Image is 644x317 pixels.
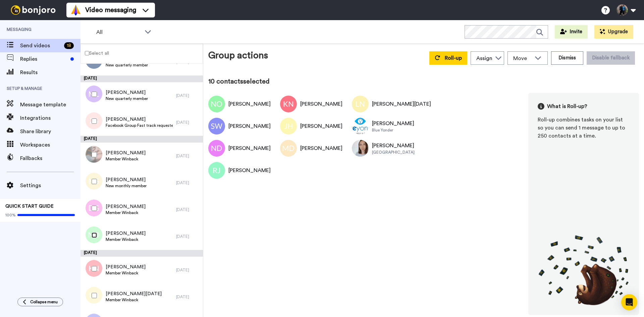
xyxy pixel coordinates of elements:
[20,114,80,122] span: Integrations
[106,264,146,270] span: [PERSON_NAME]
[176,234,200,239] div: [DATE]
[228,144,271,152] div: [PERSON_NAME]
[176,294,200,300] div: [DATE]
[429,51,467,65] button: Roll-up
[513,54,531,62] span: Move
[106,270,146,276] span: Member Winback
[20,141,80,149] span: Workspaces
[538,235,630,306] img: joro-roll.png
[352,118,369,135] img: Image of Julie Grant
[64,42,74,49] div: 18
[621,294,637,310] div: Open Intercom Messenger
[594,25,633,39] button: Upgrade
[20,55,68,63] span: Replies
[106,123,173,128] span: Facebook Group Fast track requested
[20,68,80,76] span: Results
[106,62,148,68] span: New quarterly member
[208,96,225,112] img: Image of Najia Oulkadi
[300,144,342,152] div: [PERSON_NAME]
[372,100,431,108] div: [PERSON_NAME][DATE]
[106,116,173,123] span: [PERSON_NAME]
[280,96,297,112] img: Image of Kirsty Nicol
[20,42,61,50] span: Send videos
[106,89,148,96] span: [PERSON_NAME]
[208,162,225,179] img: Image of Rebecca Jenkins
[208,49,268,65] div: Group actions
[372,127,414,133] div: Blue Yonder
[85,51,89,55] input: Select all
[228,122,271,130] div: [PERSON_NAME]
[8,5,58,15] img: bj-logo-header-white.svg
[20,154,80,162] span: Fallbacks
[372,119,414,127] div: [PERSON_NAME]
[538,116,630,140] div: Roll-up combines tasks on your list so you can send 1 message to up to 250 contacts at a time.
[5,204,54,209] span: QUICK START GUIDE
[300,122,342,130] div: [PERSON_NAME]
[476,54,492,62] div: Assign
[20,127,80,136] span: Share library
[81,49,109,57] label: Select all
[208,77,639,86] div: 10 contacts selected
[20,101,80,109] span: Message template
[85,5,136,15] span: Video messaging
[106,176,147,183] span: [PERSON_NAME]
[555,25,588,39] button: Invite
[106,290,162,297] span: [PERSON_NAME][DATE]
[176,207,200,212] div: [DATE]
[228,166,271,174] div: [PERSON_NAME]
[300,100,342,108] div: [PERSON_NAME]
[208,140,225,157] img: Image of Nancy Davison
[176,180,200,186] div: [DATE]
[176,93,200,98] div: [DATE]
[547,102,587,110] span: What is Roll-up?
[80,75,203,82] div: [DATE]
[106,297,162,303] span: Member Winback
[208,118,225,135] img: Image of Sharon Wallace
[70,5,81,15] img: vm-color.svg
[80,250,203,257] div: [DATE]
[106,96,148,101] span: New quarterly member
[280,118,297,135] img: Image of Jill Harrison
[176,120,200,125] div: [DATE]
[106,203,146,210] span: [PERSON_NAME]
[106,150,146,156] span: [PERSON_NAME]
[372,150,415,155] div: [GEOGRAPHIC_DATA]
[17,298,63,306] button: Collapse menu
[5,212,16,218] span: 100%
[106,237,146,242] span: Member Winback
[96,28,141,36] span: All
[587,51,635,65] button: Disable fallback
[445,55,462,61] span: Roll-up
[176,267,200,273] div: [DATE]
[228,100,271,108] div: [PERSON_NAME]
[176,153,200,159] div: [DATE]
[352,140,369,157] img: Image of Eloise Kyneur
[352,96,369,112] img: Image of Luanne Noel
[551,51,583,65] button: Dismiss
[106,156,146,162] span: Member Winback
[106,183,147,189] span: New monthly member
[30,299,58,305] span: Collapse menu
[372,142,415,150] div: [PERSON_NAME]
[106,210,146,215] span: Member Winback
[280,140,297,157] img: Image of Marianne Docherty
[20,181,80,190] span: Settings
[80,136,203,143] div: [DATE]
[106,230,146,237] span: [PERSON_NAME]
